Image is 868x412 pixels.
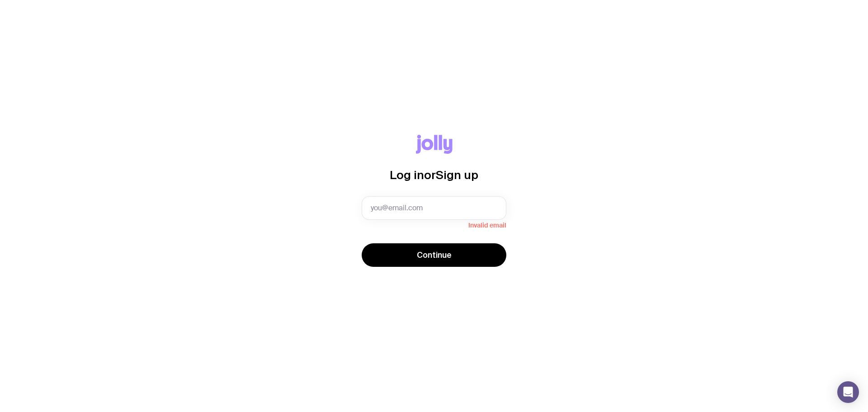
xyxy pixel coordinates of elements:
span: Log in [390,168,424,181]
span: or [424,168,436,181]
button: Continue [362,243,506,267]
span: Invalid email [362,220,506,229]
input: you@email.com [362,196,506,220]
span: Sign up [436,168,478,181]
span: Continue [417,250,452,260]
div: Open Intercom Messenger [837,381,859,403]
